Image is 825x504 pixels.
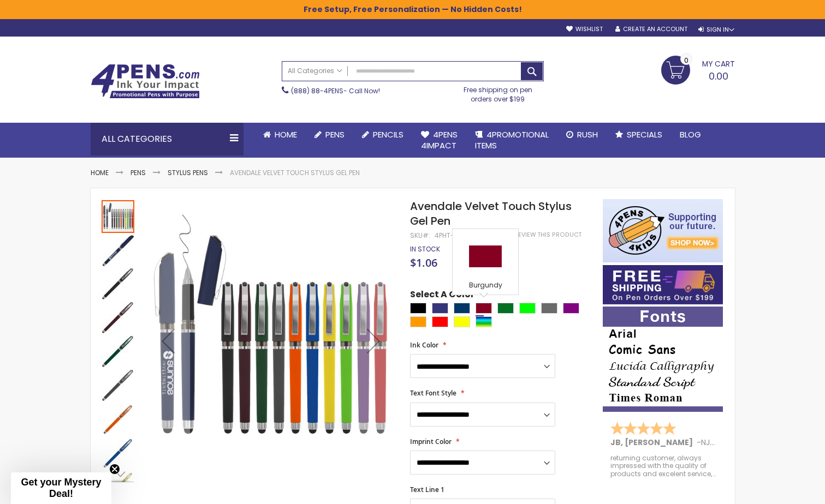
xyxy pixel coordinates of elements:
div: Green [497,303,514,314]
span: Specials [627,129,662,140]
a: Specials [607,123,671,147]
span: All Categories [288,67,342,75]
div: Avendale Velvet Touch Stylus Gel Pen [102,199,135,233]
div: Black [410,303,426,314]
span: 4Pens 4impact [421,129,458,151]
span: In stock [410,244,440,254]
div: Avendale Velvet Touch Stylus Gel Pen [102,368,135,402]
div: Next [102,466,134,482]
li: Avendale Velvet Touch Stylus Gel Pen [230,169,360,177]
span: Text Line 1 [410,485,444,494]
a: Blog [671,123,710,147]
img: Avendale Velvet Touch Stylus Gel Pen [102,335,134,368]
div: Burgundy [476,303,492,314]
div: Avendale Velvet Touch Stylus Gel Pen [102,436,135,470]
span: Imprint Color [410,437,452,446]
img: Free shipping on orders over $199 [603,265,723,304]
a: Rush [557,123,607,147]
span: Pens [325,129,345,140]
a: All Categories [282,62,348,80]
div: Get your Mystery Deal!Close teaser [11,472,111,504]
div: Free shipping on pen orders over $199 [452,81,544,103]
strong: SKU [410,231,430,240]
div: Availability [410,245,440,254]
span: - Call Now! [291,86,380,95]
div: Next [352,199,395,482]
div: Yellow [454,316,470,327]
img: Avendale Velvet Touch Stylus Gel Pen [102,302,134,334]
div: Navy Blue [454,303,470,314]
div: Lime Green [519,303,536,314]
a: Pencils [353,123,412,147]
div: Burgundy [455,281,515,292]
span: $1.06 [410,255,437,270]
a: Pens [130,168,146,177]
div: Assorted [476,316,492,327]
span: Text Font Style [410,388,456,398]
div: Avendale Velvet Touch Stylus Gel Pen [102,334,135,368]
button: Close teaser [109,464,120,475]
span: Blog [680,129,701,140]
span: Pencils [373,129,403,140]
img: Avendale Velvet Touch Stylus Gel Pen [102,403,134,436]
a: Home [254,123,306,147]
div: Purple [563,303,579,314]
a: Wishlist [566,25,603,33]
div: All Categories [91,123,244,155]
div: Previous [146,199,190,482]
div: Red [432,316,448,327]
a: 0.00 0 [661,56,735,83]
span: 4PROMOTIONAL ITEMS [475,129,549,151]
a: (888) 88-4PENS [291,86,343,95]
div: Avendale Velvet Touch Stylus Gel Pen [102,267,135,301]
a: Home [91,168,109,177]
img: Avendale Velvet Touch Stylus Gel Pen [102,369,134,402]
a: Stylus Pens [168,168,208,177]
span: 0 [684,55,689,65]
span: Rush [577,129,598,140]
img: Avendale Velvet Touch Stylus Gel Pen [102,268,134,301]
span: Get your Mystery Deal! [21,477,101,499]
a: 4Pens4impact [412,123,466,158]
span: Avendale Velvet Touch Stylus Gel Pen [410,199,572,229]
a: 4PROMOTIONALITEMS [466,123,557,158]
img: font-personalization-examples [603,307,723,412]
div: Avendale Velvet Touch Stylus Gel Pen [102,402,135,436]
a: Be the first to review this product [467,231,581,239]
img: Avendale Velvet Touch Stylus Gel Pen [102,437,134,470]
span: 0.00 [709,69,728,83]
img: Avendale Velvet Touch Stylus Gel Pen [102,234,134,267]
div: Avendale Velvet Touch Stylus Gel Pen [102,301,135,334]
img: 4Pens Custom Pens and Promotional Products [91,64,200,99]
a: Pens [306,123,353,147]
span: Home [275,129,297,140]
a: Create an Account [615,25,687,33]
img: 4pens 4 kids [603,199,723,262]
div: 4PHT-11112 [435,231,467,240]
div: Royal Blue [432,303,448,314]
span: Ink Color [410,340,438,350]
div: Orange [410,316,426,327]
span: Select A Color [410,289,474,303]
div: Sign In [698,26,734,34]
div: Avendale Velvet Touch Stylus Gel Pen [102,233,135,267]
div: Grey [541,303,557,314]
img: Avendale Velvet Touch Stylus Gel Pen [146,215,396,464]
